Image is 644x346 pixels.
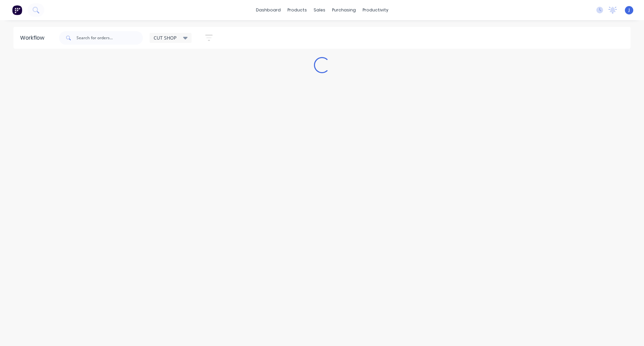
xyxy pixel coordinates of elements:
a: dashboard [253,5,284,15]
input: Search for orders... [76,31,143,45]
div: Workflow [20,34,48,42]
span: J [629,7,630,13]
img: Factory [12,5,22,15]
div: products [284,5,310,15]
div: purchasing [329,5,359,15]
div: sales [310,5,329,15]
div: productivity [359,5,392,15]
span: CUT SHOP [154,34,176,41]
